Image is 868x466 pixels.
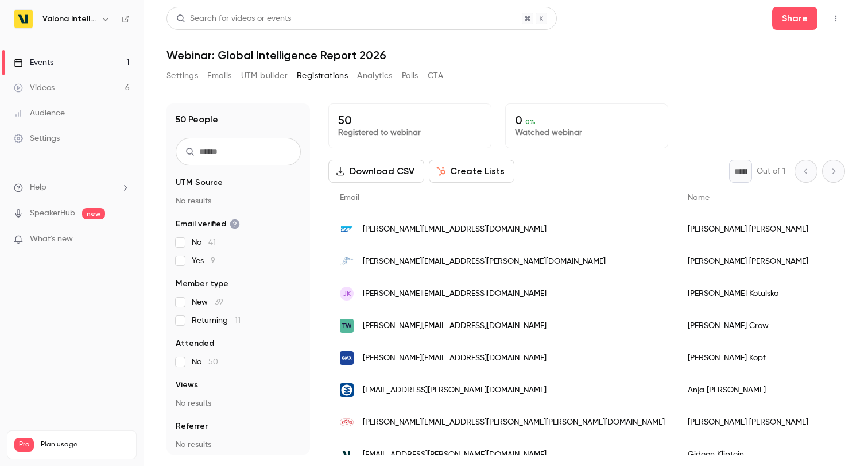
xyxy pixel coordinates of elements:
span: 50 [208,358,218,366]
button: UTM builder [241,67,288,85]
span: 9 [211,257,215,265]
span: Pro [14,438,34,452]
span: Help [30,182,46,194]
span: [PERSON_NAME][EMAIL_ADDRESS][DOMAIN_NAME] [363,352,547,364]
button: Registrations [297,67,348,85]
p: 50 [338,113,482,127]
p: No results [176,195,301,207]
img: Valona Intelligence [14,10,33,28]
span: new [82,208,105,219]
a: SpeakerHub [30,207,75,219]
img: taylorwessing.com [340,319,354,333]
span: UTM Source [176,177,223,188]
div: [PERSON_NAME] [PERSON_NAME] [676,213,836,245]
span: Plan usage [41,440,129,449]
p: 0 [515,113,658,127]
img: gmx.de [340,351,354,365]
div: Videos [14,82,55,94]
span: Views [176,379,198,391]
span: [EMAIL_ADDRESS][PERSON_NAME][DOMAIN_NAME] [363,384,547,396]
div: Anja [PERSON_NAME] [676,374,836,406]
button: Polls [402,67,418,85]
div: Events [14,57,53,68]
span: 39 [215,298,223,306]
img: goodyear.com [340,255,354,268]
span: JK [343,288,351,299]
span: [PERSON_NAME][EMAIL_ADDRESS][DOMAIN_NAME] [363,320,547,332]
span: 11 [235,317,241,325]
span: [PERSON_NAME][EMAIL_ADDRESS][DOMAIN_NAME] [363,224,547,236]
div: [PERSON_NAME] Kopf [676,342,836,374]
li: help-dropdown-opener [14,182,130,194]
span: Email [340,194,359,202]
h1: Webinar: Global Intelligence Report 2026 [166,48,845,62]
img: sap.com [340,222,354,236]
button: Create Lists [429,160,514,183]
span: What's new [30,233,73,245]
button: Download CSV [328,160,424,183]
p: Watched webinar [515,127,658,138]
p: No results [176,398,301,409]
button: Analytics [357,67,393,85]
button: CTA [428,67,443,85]
button: Settings [166,67,198,85]
h1: 50 People [176,113,218,126]
span: [PERSON_NAME][EMAIL_ADDRESS][DOMAIN_NAME] [363,288,547,300]
span: No [192,237,216,248]
div: Audience [14,107,65,119]
h6: Valona Intelligence [42,13,96,25]
div: [PERSON_NAME] Crow [676,310,836,342]
span: 0 % [525,118,536,126]
div: [PERSON_NAME] [PERSON_NAME] [676,245,836,278]
span: [PERSON_NAME][EMAIL_ADDRESS][PERSON_NAME][DOMAIN_NAME] [363,256,606,268]
span: [PERSON_NAME][EMAIL_ADDRESS][PERSON_NAME][PERSON_NAME][DOMAIN_NAME] [363,417,665,429]
button: Share [772,7,817,30]
p: Out of 1 [757,165,785,177]
span: No [192,356,218,368]
p: No results [176,439,301,450]
span: Email verified [176,218,240,230]
span: 41 [208,238,216,247]
div: Settings [14,133,60,144]
span: [EMAIL_ADDRESS][PERSON_NAME][DOMAIN_NAME] [363,449,547,461]
div: Search for videos or events [176,13,291,25]
span: Attended [176,338,214,349]
p: Registered to webinar [338,127,482,138]
span: Yes [192,255,215,267]
span: New [192,296,223,308]
div: [PERSON_NAME] Kotulska [676,278,836,310]
span: Referrer [176,421,208,432]
img: valonaintelligence.com [340,448,354,461]
span: Name [688,194,710,202]
span: Returning [192,315,241,326]
div: [PERSON_NAME] [PERSON_NAME] [676,406,836,438]
button: Emails [207,67,231,85]
img: witzenmann.com [340,383,354,397]
section: facet-groups [176,177,301,450]
img: zentis.de [340,415,354,429]
span: Member type [176,278,228,290]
